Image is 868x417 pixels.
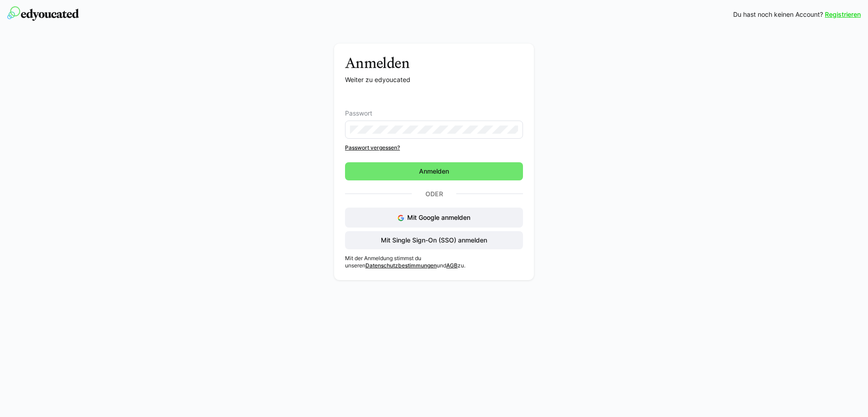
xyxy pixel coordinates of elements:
[825,10,861,19] a: Registrieren
[380,236,488,245] span: Mit Single Sign-On (SSO) anmelden
[733,10,823,19] span: Du hast noch keinen Account?
[7,6,79,21] img: edyoucated
[446,262,458,269] a: AGB
[412,188,456,200] p: Oder
[407,213,470,221] span: Mit Google anmelden
[345,144,523,151] a: Passwort vergessen?
[365,262,437,269] a: Datenschutzbestimmungen
[345,208,523,228] button: Mit Google anmelden
[345,162,523,180] button: Anmelden
[418,167,450,176] span: Anmelden
[345,255,523,269] p: Mit der Anmeldung stimmst du unseren und zu.
[345,75,523,84] p: Weiter zu edyoucated
[345,110,372,117] span: Passwort
[345,231,523,249] button: Mit Single Sign-On (SSO) anmelden
[345,54,523,72] h3: Anmelden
